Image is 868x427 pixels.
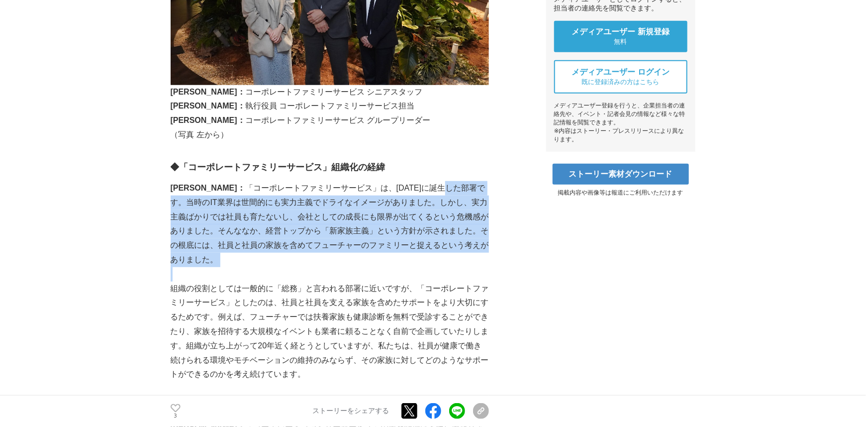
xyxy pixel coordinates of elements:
span: メディアユーザー 新規登録 [572,27,670,37]
p: コーポレートファミリーサービス シニアスタッフ [171,85,489,100]
a: メディアユーザー 新規登録 無料 [554,21,687,52]
p: （写真 左から） [171,128,489,142]
strong: [PERSON_NAME]： [171,184,245,192]
p: コーポレートファミリーサービス グループリーダー [171,113,489,128]
strong: [PERSON_NAME]： [171,102,245,110]
span: 既に登録済みの方はこちら [582,78,660,87]
p: 3 [171,414,181,419]
strong: [PERSON_NAME]： [171,88,245,96]
a: ストーリー素材ダウンロード [553,164,689,185]
span: 無料 [614,37,627,46]
strong: [PERSON_NAME]： [171,116,245,124]
p: 執行役員 コーポレートファミリーサービス担当 [171,99,489,113]
span: メディアユーザー ログイン [572,67,670,78]
p: 掲載内容や画像等は報道にご利用いただけます [546,189,695,197]
a: メディアユーザー ログイン 既に登録済みの方はこちら [554,60,687,94]
p: 「コーポレートファミリーサービス」は、[DATE]に誕生した部署です。当時のIT業界は世間的にも実力主義でドライなイメージがありました。しかし、実力主義ばかりでは社員も育たないし、会社としての成... [171,181,489,267]
div: メディアユーザー登録を行うと、企業担当者の連絡先や、イベント・記者会見の情報など様々な特記情報を閲覧できます。 ※内容はストーリー・プレスリリースにより異なります。 [554,102,687,144]
p: ストーリーをシェアする [313,407,389,416]
strong: ◆「コーポレートファミリーサービス」組織化の経緯 [171,162,386,172]
p: 組織の役割としては一般的に「総務」と言われる部署に近いですが、「コーポレートファミリーサービス」としたのは、社員と社員を支える家族を含めたサポートをより大切にするためです。例えば、フューチャーで... [171,282,489,382]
